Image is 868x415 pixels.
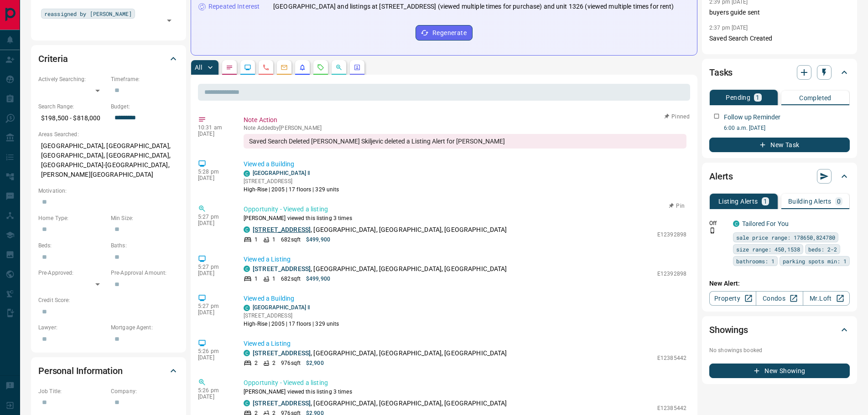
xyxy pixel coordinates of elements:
[111,387,179,395] p: Company:
[657,231,686,239] p: E12392898
[664,113,690,121] button: Pinned
[111,323,179,332] p: Mortgage Agent:
[111,102,179,111] p: Budget:
[709,323,748,337] h2: Showings
[38,138,179,182] p: [GEOGRAPHIC_DATA], [GEOGRAPHIC_DATA], [GEOGRAPHIC_DATA], [GEOGRAPHIC_DATA], [GEOGRAPHIC_DATA]-[GE...
[709,219,728,227] p: Off
[198,270,230,277] p: [DATE]
[742,220,789,227] a: Tailored For You
[253,264,507,274] p: , [GEOGRAPHIC_DATA], [GEOGRAPHIC_DATA], [GEOGRAPHIC_DATA]
[272,275,275,283] p: 1
[253,226,311,233] a: [STREET_ADDRESS]
[38,296,179,304] p: Credit Score:
[709,61,850,83] div: Tasks
[198,354,230,361] p: [DATE]
[281,64,288,71] svg: Emails
[253,265,311,272] a: [STREET_ADDRESS]
[709,8,850,17] p: buyers guide sent
[709,319,850,341] div: Showings
[724,124,850,132] p: 6:00 a.m. [DATE]
[198,175,230,181] p: [DATE]
[198,309,230,316] p: [DATE]
[736,245,800,254] span: size range: 450,1538
[244,312,339,320] p: [STREET_ADDRESS]
[244,266,250,272] div: condos.ca
[244,400,250,406] div: condos.ca
[244,294,686,303] p: Viewed a Building
[38,111,106,126] p: $198,500 - $818,000
[244,350,250,356] div: condos.ca
[38,48,179,70] div: Criteria
[733,220,739,227] div: condos.ca
[255,359,258,367] p: 2
[244,205,686,214] p: Opportunity - Viewed a listing
[253,348,507,358] p: , [GEOGRAPHIC_DATA], [GEOGRAPHIC_DATA], [GEOGRAPHIC_DATA]
[664,202,690,210] button: Pin
[837,198,841,205] p: 0
[244,125,686,131] p: Note Added by [PERSON_NAME]
[255,275,258,283] p: 1
[244,214,686,222] p: [PERSON_NAME] viewed this listing 3 times
[111,214,179,222] p: Min Size:
[657,354,686,362] p: E12385442
[226,64,233,71] svg: Notes
[306,359,324,367] p: $2,900
[253,349,311,357] a: [STREET_ADDRESS]
[783,256,847,266] span: parking spots min: 1
[38,269,106,277] p: Pre-Approved:
[272,359,275,367] p: 2
[273,2,674,11] p: [GEOGRAPHIC_DATA] and listings at [STREET_ADDRESS] (viewed multiple times for purchase) and unit ...
[38,51,68,66] h2: Criteria
[262,64,270,71] svg: Calls
[709,291,756,306] a: Property
[281,275,301,283] p: 682 sqft
[244,226,250,233] div: condos.ca
[111,269,179,277] p: Pre-Approval Amount:
[317,64,324,71] svg: Requests
[709,138,850,152] button: New Task
[736,256,774,266] span: bathrooms: 1
[38,187,179,195] p: Motivation:
[244,339,686,348] p: Viewed a Listing
[244,64,251,71] svg: Lead Browsing Activity
[198,394,230,400] p: [DATE]
[253,170,310,176] a: [GEOGRAPHIC_DATA] Ⅱ
[799,95,832,101] p: Completed
[244,388,686,396] p: [PERSON_NAME] viewed this listing 3 times
[244,134,686,149] div: Saved Search Deleted [PERSON_NAME] Skiljevic deleted a Listing Alert for [PERSON_NAME]
[709,227,716,234] svg: Push Notification Only
[195,64,202,71] p: All
[38,130,179,138] p: Areas Searched:
[709,364,850,378] button: New Showing
[198,303,230,309] p: 5:27 pm
[718,198,758,205] p: Listing Alerts
[244,170,250,177] div: condos.ca
[208,2,260,11] p: Repeated Interest
[198,264,230,270] p: 5:27 pm
[724,113,780,122] p: Follow up Reminder
[756,94,759,101] p: 1
[709,25,748,31] p: 2:37 pm [DATE]
[272,236,275,244] p: 1
[253,400,311,407] a: [STREET_ADDRESS]
[788,198,832,205] p: Building Alerts
[38,75,106,83] p: Actively Searching:
[709,34,850,101] p: Saved Search Created [PERSON_NAME] setup a Listing Alert for [PERSON_NAME] [PERSON_NAME]'s condo ...
[657,404,686,412] p: E12385442
[244,255,686,264] p: Viewed a Listing
[736,233,835,242] span: sale price range: 178650,824780
[244,115,686,125] p: Note Action
[657,270,686,278] p: E12392898
[198,387,230,394] p: 5:26 pm
[335,64,343,71] svg: Opportunities
[38,214,106,222] p: Home Type:
[353,64,361,71] svg: Agent Actions
[244,177,339,185] p: [STREET_ADDRESS]
[198,124,230,131] p: 10:31 am
[709,346,850,354] p: No showings booked
[253,225,507,235] p: , [GEOGRAPHIC_DATA], [GEOGRAPHIC_DATA], [GEOGRAPHIC_DATA]
[38,387,106,395] p: Job Title:
[244,159,686,169] p: Viewed a Building
[38,102,106,111] p: Search Range:
[306,236,330,244] p: $499,900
